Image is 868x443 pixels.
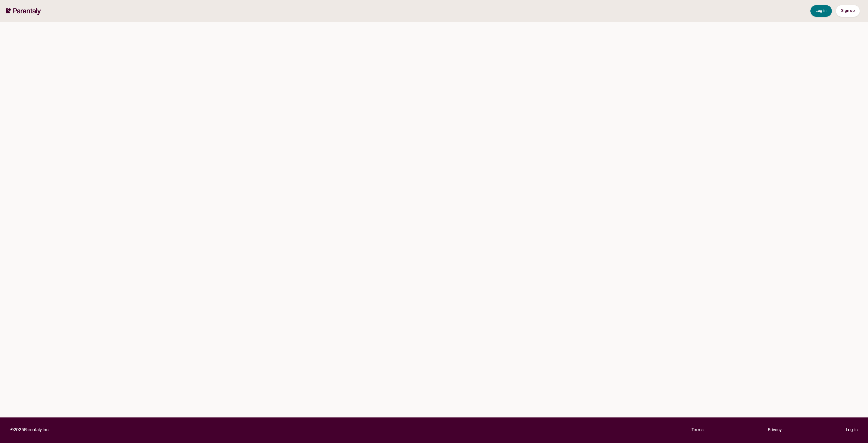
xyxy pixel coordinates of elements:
[692,427,703,434] a: Terms
[841,9,855,13] span: Sign up
[816,9,827,13] span: Log in
[10,427,50,434] p: © 2025 Parentaly Inc.
[810,5,832,17] button: Log in
[846,427,858,434] a: Log in
[836,5,860,17] button: Sign up
[768,427,782,434] a: Privacy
